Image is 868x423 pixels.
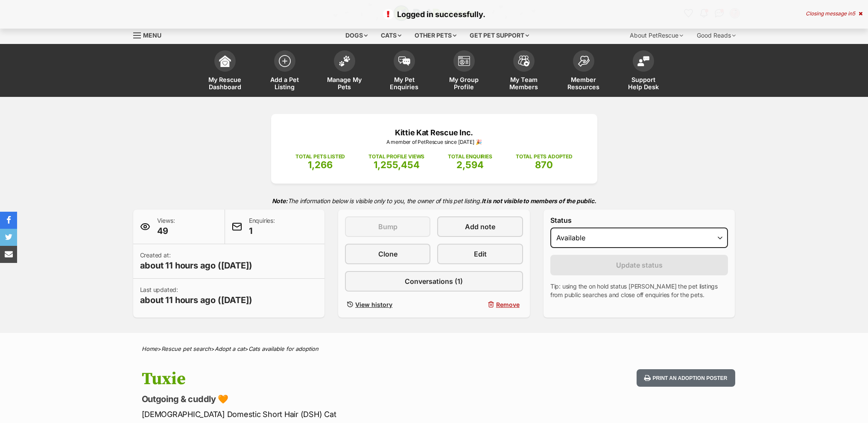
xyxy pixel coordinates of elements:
strong: It is not visible to members of the public. [482,197,596,204]
p: Kittie Kat Rescue Inc. [284,127,585,138]
img: member-resources-icon-8e73f808a243e03378d46382f2149f9095a855e16c252ad45f914b54edf8863c.svg [578,55,590,67]
a: My Pet Enquiries [374,46,434,97]
div: Closing message in [806,11,862,17]
a: Cats available for adoption [248,345,319,352]
a: Add note [437,216,523,237]
span: about 11 hours ago ([DATE]) [140,260,253,271]
div: About PetRescue [624,27,689,44]
div: Dogs [339,27,374,44]
span: Bump [378,222,397,232]
a: Member Resources [554,46,614,97]
p: TOTAL PETS ADOPTED [516,153,573,160]
img: team-members-icon-5396bd8760b3fe7c0b43da4ab00e1e3bb1a5d9ba89233759b79545d2d3fc5d0d.svg [518,55,530,67]
p: Views: [157,216,175,237]
a: Adopt a cat [215,345,245,352]
button: Update status [550,255,728,275]
span: Member Resources [564,76,603,90]
button: Remove [437,298,523,311]
a: Add a Pet Listing [255,46,315,97]
span: 1,255,454 [374,159,420,170]
p: The information below is visible only to you, the owner of this pet listing. [133,192,735,210]
a: Rescue pet search [161,345,211,352]
span: Conversations (1) [405,276,463,286]
span: Clone [378,249,397,259]
button: Bump [345,216,430,237]
span: My Pet Enquiries [385,76,424,90]
span: My Team Members [505,76,543,90]
img: add-pet-listing-icon-0afa8454b4691262ce3f59096e99ab1cd57d4a30225e0717b998d2c9b9846f56.svg [279,55,291,67]
span: My Group Profile [445,76,483,90]
p: Tip: using the on hold status [PERSON_NAME] the pet listings from public searches and close off e... [550,282,728,299]
span: about 11 hours ago ([DATE]) [140,294,253,306]
div: Cats [375,27,407,44]
p: TOTAL PETS LISTED [295,153,345,160]
p: TOTAL ENQUIRIES [448,153,492,160]
span: Add note [465,222,495,232]
h1: Tuxie [142,369,503,389]
div: Get pet support [464,27,535,44]
a: Menu [133,27,167,42]
a: Conversations (1) [345,271,523,292]
p: Outgoing & cuddly 🧡 [142,393,503,405]
span: My Rescue Dashboard [206,76,244,90]
span: Menu [143,32,161,39]
span: 870 [535,159,553,170]
span: Edit [474,249,487,259]
a: My Rescue Dashboard [195,46,255,97]
a: Clone [345,244,430,264]
div: Good Reads [691,27,742,44]
span: 2,594 [456,159,484,170]
a: Manage My Pets [315,46,374,97]
img: pet-enquiries-icon-7e3ad2cf08bfb03b45e93fb7055b45f3efa6380592205ae92323e6603595dc1f.svg [398,56,410,66]
p: Logged in successfully. [9,9,859,20]
p: A member of PetRescue since [DATE] 🎉 [284,138,585,146]
a: My Group Profile [434,46,494,97]
img: help-desk-icon-fdf02630f3aa405de69fd3d07c3f3aa587a6932b1a1747fa1d2bba05be0121f9.svg [637,56,649,66]
span: View history [355,300,392,309]
label: Status [550,216,728,224]
div: > > > [120,346,748,352]
span: Support Help Desk [624,76,663,90]
p: Last updated: [140,286,253,306]
span: 49 [157,225,175,237]
span: 1,266 [308,159,333,170]
p: Enquiries: [249,216,275,237]
span: Manage My Pets [325,76,364,90]
button: Print an adoption poster [637,369,735,387]
span: 5 [852,10,855,17]
span: 1 [249,225,275,237]
p: [DEMOGRAPHIC_DATA] Domestic Short Hair (DSH) Cat [142,408,503,420]
img: manage-my-pets-icon-02211641906a0b7f246fdf0571729dbe1e7629f14944591b6c1af311fb30b64b.svg [339,55,351,67]
span: Add a Pet Listing [266,76,304,90]
p: Created at: [140,251,253,271]
span: Remove [496,300,520,309]
strong: Note: [272,197,288,204]
img: dashboard-icon-eb2f2d2d3e046f16d808141f083e7271f6b2e854fb5c12c21221c1fb7104beca.svg [219,55,231,67]
a: My Team Members [494,46,554,97]
div: Other pets [409,27,462,44]
img: group-profile-icon-3fa3cf56718a62981997c0bc7e787c4b2cf8bcc04b72c1350f741eb67cf2f40e.svg [458,56,470,66]
p: TOTAL PROFILE VIEWS [368,153,424,160]
a: Home [142,345,158,352]
a: Support Help Desk [614,46,673,97]
a: Edit [437,244,523,264]
span: Update status [616,260,663,270]
a: View history [345,298,430,311]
